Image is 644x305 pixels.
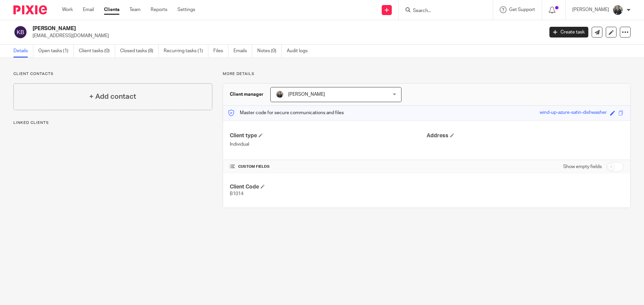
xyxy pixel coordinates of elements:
p: More details [223,71,631,77]
a: Email [83,6,94,13]
p: [EMAIL_ADDRESS][DOMAIN_NAME] [33,32,539,39]
a: Client tasks (0) [79,45,115,58]
p: Master code for secure communications and files [228,109,344,116]
a: Clients [104,6,119,13]
a: Team [129,6,141,13]
a: Create task [549,27,588,37]
h4: CUSTOM FIELDS [230,164,427,169]
label: Show empty fields [563,163,602,170]
a: Details [13,45,33,58]
h4: Client type [230,132,427,139]
h4: + Add contact [89,91,136,102]
p: Client contacts [13,71,212,77]
h4: Client Code [230,183,427,190]
h3: Client manager [230,91,264,98]
p: Individual [230,141,427,148]
img: Headshot.jpg [276,90,284,98]
a: Notes (0) [257,45,282,58]
span: [PERSON_NAME] [288,92,325,97]
a: Emails [233,45,252,58]
a: Closed tasks (8) [120,45,159,58]
a: Open tasks (1) [38,45,74,58]
a: Files [213,45,228,58]
span: B1014 [230,192,244,196]
a: Settings [177,6,195,13]
a: Work [62,6,73,13]
a: Audit logs [287,45,313,58]
img: Headshot.jpg [612,5,623,15]
span: Get Support [509,7,535,12]
img: Pixie [13,5,47,14]
a: Reports [151,6,167,13]
h4: Address [427,132,624,139]
p: Linked clients [13,120,212,126]
a: Recurring tasks (1) [164,45,208,58]
h2: [PERSON_NAME] [33,25,438,32]
input: Search [412,8,473,14]
div: wind-up-azure-satin-dishwasher [540,109,607,117]
p: [PERSON_NAME] [572,6,609,13]
img: svg%3E [13,25,28,39]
